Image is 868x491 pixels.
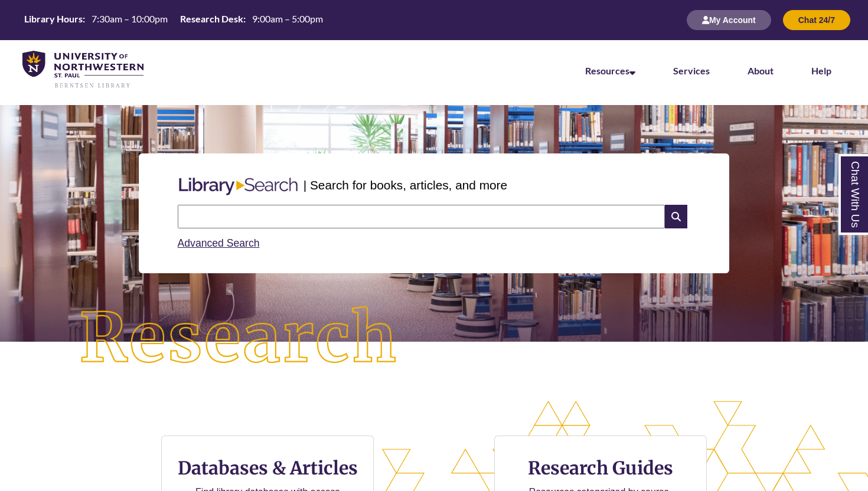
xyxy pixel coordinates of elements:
[811,65,831,76] a: Help
[173,173,304,200] img: Libary Search
[783,15,850,25] a: Chat 24/7
[304,176,507,194] p: | Search for books, articles, and more
[92,13,168,24] span: 7:30am – 10:00pm
[665,205,687,228] i: Search
[748,65,774,76] a: About
[687,15,771,25] a: My Account
[252,13,323,24] span: 9:00am – 5:00pm
[178,237,260,249] a: Advanced Search
[175,12,247,25] th: Research Desk:
[19,12,328,27] table: Hours Today
[673,65,710,76] a: Services
[44,271,435,407] img: Research
[783,10,850,30] button: Chat 24/7
[19,12,87,25] th: Library Hours:
[19,12,328,28] a: Hours Today
[504,457,697,479] h3: Research Guides
[171,457,364,479] h3: Databases & Articles
[687,10,771,30] button: My Account
[585,65,635,76] a: Resources
[22,51,143,89] img: UNWSP Library Logo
